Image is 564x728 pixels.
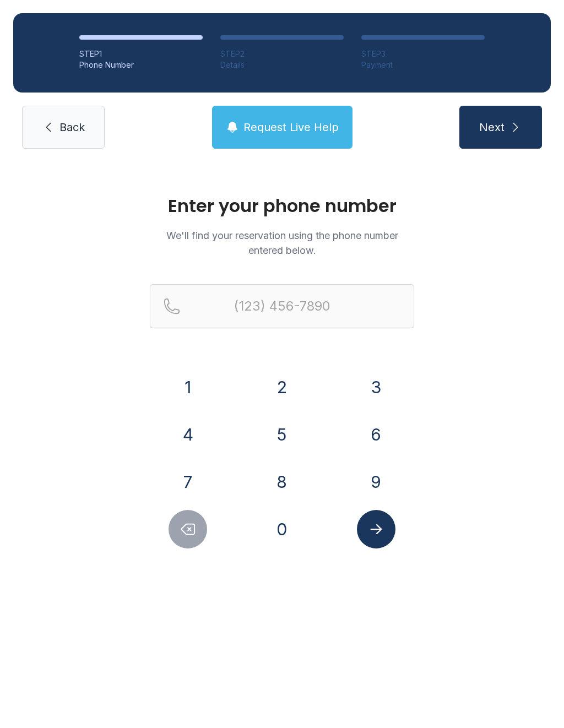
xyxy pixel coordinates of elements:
[357,463,395,501] button: 9
[243,119,339,135] span: Request Live Help
[150,284,414,328] input: Reservation phone number
[263,415,301,454] button: 5
[357,415,395,454] button: 6
[169,463,207,501] button: 7
[361,59,485,70] div: Payment
[479,119,505,135] span: Next
[169,415,207,454] button: 4
[357,510,395,548] button: Submit lookup form
[263,463,301,501] button: 8
[79,48,203,59] div: STEP 1
[220,59,344,70] div: Details
[59,119,85,135] span: Back
[150,228,414,258] p: We'll find your reservation using the phone number entered below.
[357,368,395,406] button: 3
[263,510,301,548] button: 0
[79,59,203,70] div: Phone Number
[263,368,301,406] button: 2
[169,510,207,548] button: Delete number
[220,48,344,59] div: STEP 2
[361,48,485,59] div: STEP 3
[150,197,414,215] h1: Enter your phone number
[169,368,207,406] button: 1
